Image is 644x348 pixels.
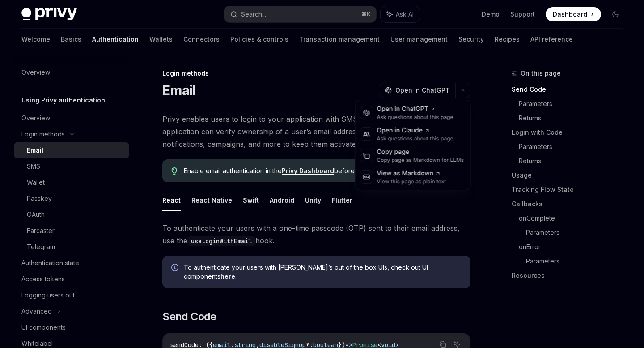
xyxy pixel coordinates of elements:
div: Overview [21,113,50,123]
span: Dashboard [553,10,587,19]
div: Copy page as Markdown for LLMs [377,157,464,164]
a: Authentication [92,29,139,50]
a: Wallet [14,174,129,191]
button: Android [270,190,294,211]
a: Telegram [14,239,129,255]
div: Login methods [21,129,65,140]
svg: Info [171,264,180,273]
div: OAuth [27,209,45,220]
a: Parameters [526,254,630,268]
a: UI components [14,319,129,335]
div: Advanced [21,306,52,317]
button: Unity [305,190,321,211]
a: Connectors [183,29,220,50]
div: UI components [21,322,66,333]
a: Returns [519,111,630,125]
a: API reference [530,29,573,50]
a: Policies & controls [230,29,288,50]
a: Security [458,29,484,50]
a: Support [510,10,535,19]
div: Logging users out [21,290,75,301]
button: Ask AI [381,6,420,22]
a: Send Code [512,82,630,97]
a: Usage [512,168,630,182]
div: Open in ChatGPT [377,105,453,114]
div: Telegram [27,242,55,252]
a: Recipes [495,29,520,50]
a: Privy Dashboard [282,167,334,175]
div: Copy page [377,148,464,157]
a: Overview [14,64,129,81]
span: Send Code [162,310,216,324]
a: Welcome [21,29,50,50]
div: Open in Claude [377,126,453,135]
a: Login with Code [512,125,630,140]
div: Email [27,145,43,156]
a: Callbacks [512,197,630,211]
a: Parameters [519,97,630,111]
a: Transaction management [299,29,380,50]
div: Overview [21,67,50,78]
a: User management [390,29,448,50]
div: Wallet [27,177,45,188]
a: SMS [14,158,129,174]
div: Passkey [27,193,52,204]
span: Open in ChatGPT [395,86,450,95]
a: Wallets [149,29,173,50]
svg: Tip [171,167,178,175]
a: Access tokens [14,271,129,287]
a: Parameters [526,225,630,240]
a: Email [14,142,129,158]
div: Search... [241,9,266,20]
button: Swift [243,190,259,211]
code: useLoginWithEmail [187,236,255,246]
a: Demo [482,10,500,19]
h1: Email [162,82,195,98]
a: Tracking Flow State [512,182,630,197]
button: React [162,190,181,211]
span: Ask AI [396,10,414,19]
div: SMS [27,161,40,172]
a: Dashboard [546,7,601,21]
span: Enable email authentication in the before implementing this feature. [184,166,462,175]
div: Authentication state [21,258,79,268]
button: Toggle dark mode [608,7,623,21]
button: Flutter [332,190,352,211]
a: Overview [14,110,129,126]
button: React Native [191,190,232,211]
span: To authenticate your users with a one-time passcode (OTP) sent to their email address, use the hook. [162,222,470,247]
div: Access tokens [21,274,65,284]
span: ⌘ K [361,11,371,18]
button: Search...⌘K [224,6,376,22]
a: Passkey [14,191,129,207]
a: Resources [512,268,630,283]
img: dark logo [21,8,77,21]
a: OAuth [14,207,129,223]
span: On this page [521,68,561,79]
div: Login methods [162,69,470,78]
div: Ask questions about this page [377,114,453,121]
a: Farcaster [14,223,129,239]
a: Returns [519,154,630,168]
a: Logging users out [14,287,129,303]
button: Open in ChatGPT [379,83,455,98]
div: View this page as plain text [377,178,446,185]
div: Ask questions about this page [377,135,453,142]
span: To authenticate your users with [PERSON_NAME]’s out of the box UIs, check out UI components . [184,263,462,281]
h5: Using Privy authentication [21,95,105,106]
div: View as Markdown [377,169,446,178]
span: Privy enables users to login to your application with SMS or email. With Privy, your application ... [162,113,470,150]
a: Parameters [519,140,630,154]
a: onError [519,240,630,254]
a: onComplete [519,211,630,225]
div: Farcaster [27,225,55,236]
a: Authentication state [14,255,129,271]
a: Basics [61,29,81,50]
a: here [220,272,235,280]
